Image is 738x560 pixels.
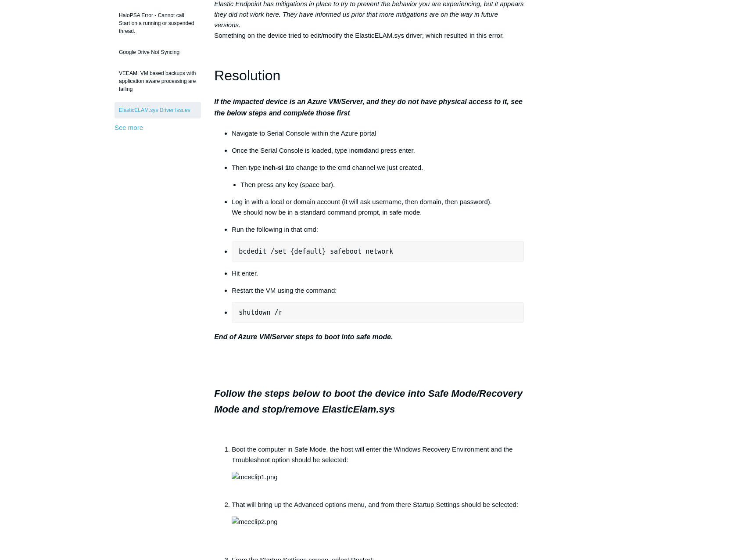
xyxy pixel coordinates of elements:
[214,333,393,341] strong: End of Azure VM/Server steps to boot into safe mode.
[115,102,201,118] a: ElasticELAM.sys Driver Issues
[115,44,201,61] a: Google Drive Not Syncing
[355,147,368,154] strong: cmd
[232,224,524,235] p: Run the following in that cmd:
[232,162,524,173] p: Then type in to change to the cmd channel we just created.
[115,7,201,39] a: HaloPSA Error - Cannot call Start on a running or suspended thread.
[240,179,524,190] p: Then press any key (space bar).
[232,128,524,139] p: Navigate to Serial Console within the Azure portal
[232,268,524,279] p: Hit enter.
[232,285,524,296] p: Restart the VM using the command:
[232,197,524,218] p: Log in with a local or domain account (it will ask username, then domain, then password). We shou...
[214,98,523,117] strong: If the impacted device is an Azure VM/Server, and they do not have physical access to it, see the...
[232,241,524,262] pre: bcdedit /set {default} safeboot network
[232,444,524,465] p: Boot the computer in Safe Mode, the host will enter the Windows Recovery Environment and the Trou...
[232,499,524,510] p: That will bring up the Advanced options menu, and from there Startup Settings should be selected:
[232,472,277,482] img: mceclip1.png
[214,388,523,414] strong: Follow the steps below to boot the device into Safe Mode/Recovery Mode and stop/remove ElasticEla...
[232,302,524,323] pre: shutdown /r
[232,145,524,156] p: Once the Serial Console is loaded, type in and press enter.
[115,65,201,97] a: VEEAM: VM based backups with application aware processing are failing
[214,65,524,87] h1: Resolution
[115,124,143,131] a: See more
[268,164,289,171] strong: ch-si 1
[232,517,277,527] img: mceclip2.png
